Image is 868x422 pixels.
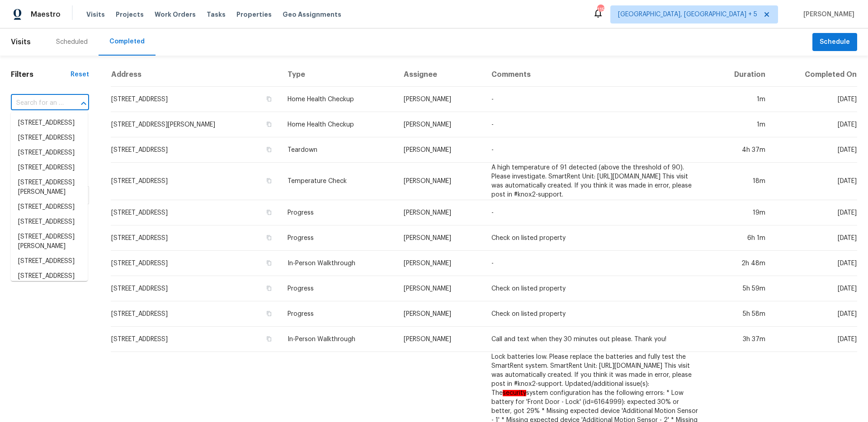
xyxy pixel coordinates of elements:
[484,112,708,137] td: -
[280,163,396,200] td: Temperature Check
[111,63,280,87] th: Address
[396,327,484,352] td: [PERSON_NAME]
[280,112,396,137] td: Home Health Checkup
[280,276,396,301] td: Progress
[11,96,64,110] input: Search for an address...
[11,160,88,175] li: [STREET_ADDRESS]
[708,276,773,301] td: 5h 59m
[283,10,341,19] span: Geo Assignments
[56,38,88,47] div: Scheduled
[11,32,31,52] span: Visits
[812,33,857,52] button: Schedule
[708,163,773,200] td: 18m
[708,63,773,87] th: Duration
[708,225,773,251] td: 6h 1m
[280,225,396,251] td: Progress
[618,10,757,19] span: [GEOGRAPHIC_DATA], [GEOGRAPHIC_DATA] + 5
[265,208,273,216] button: Copy Address
[800,10,854,19] span: [PERSON_NAME]
[265,259,273,267] button: Copy Address
[484,276,708,301] td: Check on listed property
[111,87,280,112] td: [STREET_ADDRESS]
[396,225,484,251] td: [PERSON_NAME]
[280,301,396,327] td: Progress
[396,63,484,87] th: Assignee
[396,163,484,200] td: [PERSON_NAME]
[31,10,61,19] span: Maestro
[396,112,484,137] td: [PERSON_NAME]
[597,5,604,14] div: 115
[484,327,708,352] td: Call and text when they 30 minutes out please. Thank you!
[484,200,708,225] td: -
[280,137,396,163] td: Teardown
[396,276,484,301] td: [PERSON_NAME]
[708,112,773,137] td: 1m
[484,163,708,200] td: A high temperature of 91 detected (above the threshold of 90). Please investigate. SmartRent Unit...
[11,116,88,131] li: [STREET_ADDRESS]
[708,327,773,352] td: 3h 37m
[708,301,773,327] td: 5h 58m
[111,163,280,200] td: [STREET_ADDRESS]
[111,276,280,301] td: [STREET_ADDRESS]
[396,200,484,225] td: [PERSON_NAME]
[265,335,273,343] button: Copy Address
[265,234,273,242] button: Copy Address
[773,327,857,352] td: [DATE]
[773,87,857,112] td: [DATE]
[280,200,396,225] td: Progress
[280,87,396,112] td: Home Health Checkup
[155,10,196,19] span: Work Orders
[11,230,88,254] li: [STREET_ADDRESS][PERSON_NAME]
[111,112,280,137] td: [STREET_ADDRESS][PERSON_NAME]
[484,225,708,251] td: Check on listed property
[116,10,144,19] span: Projects
[71,70,89,79] div: Reset
[396,301,484,327] td: [PERSON_NAME]
[484,301,708,327] td: Check on listed property
[773,251,857,276] td: [DATE]
[280,251,396,276] td: In-Person Walkthrough
[484,251,708,276] td: -
[11,70,71,79] h1: Filters
[280,63,396,87] th: Type
[111,327,280,352] td: [STREET_ADDRESS]
[236,10,272,19] span: Properties
[265,145,273,154] button: Copy Address
[111,200,280,225] td: [STREET_ADDRESS]
[396,251,484,276] td: [PERSON_NAME]
[708,87,773,112] td: 1m
[111,251,280,276] td: [STREET_ADDRESS]
[820,37,850,48] span: Schedule
[773,112,857,137] td: [DATE]
[11,131,88,145] li: [STREET_ADDRESS]
[111,301,280,327] td: [STREET_ADDRESS]
[773,225,857,251] td: [DATE]
[11,145,88,160] li: [STREET_ADDRESS]
[265,120,273,128] button: Copy Address
[86,10,105,19] span: Visits
[11,200,88,215] li: [STREET_ADDRESS]
[708,200,773,225] td: 19m
[773,301,857,327] td: [DATE]
[396,137,484,163] td: [PERSON_NAME]
[773,137,857,163] td: [DATE]
[11,254,88,269] li: [STREET_ADDRESS]
[11,175,88,200] li: [STREET_ADDRESS][PERSON_NAME]
[773,63,857,87] th: Completed On
[265,309,273,318] button: Copy Address
[773,200,857,225] td: [DATE]
[207,11,226,18] span: Tasks
[265,177,273,185] button: Copy Address
[503,390,526,396] em: security
[111,137,280,163] td: [STREET_ADDRESS]
[773,163,857,200] td: [DATE]
[109,37,145,46] div: Completed
[484,137,708,163] td: -
[396,87,484,112] td: [PERSON_NAME]
[484,63,708,87] th: Comments
[265,95,273,103] button: Copy Address
[773,276,857,301] td: [DATE]
[708,251,773,276] td: 2h 48m
[484,87,708,112] td: -
[11,215,88,230] li: [STREET_ADDRESS]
